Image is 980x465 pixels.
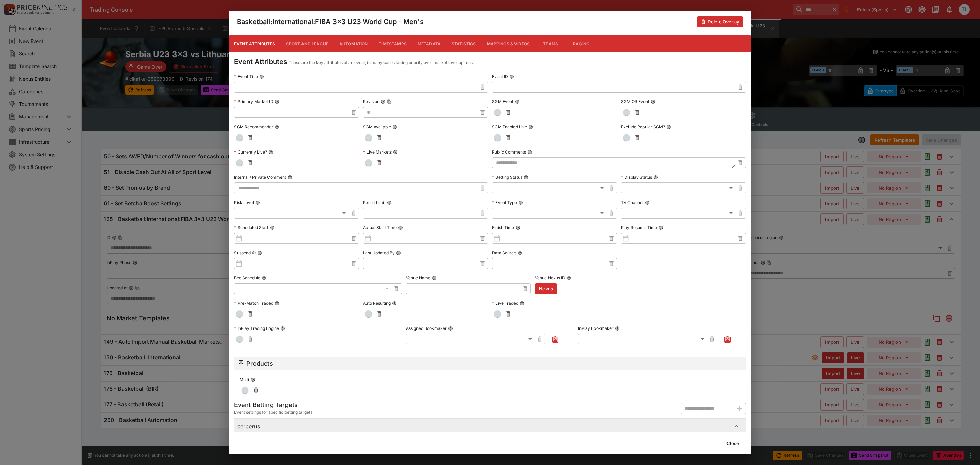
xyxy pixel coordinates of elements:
[363,250,395,256] p: Last Updated By
[229,35,280,52] button: Event Attributes
[234,149,267,155] p: Currently Live?
[535,35,566,52] button: Teams
[516,225,520,230] button: Finish Time
[280,326,285,331] button: InPlay Trading Engine
[621,225,657,230] p: Play Resume Time
[237,423,260,430] h6: cerberus
[363,225,397,230] p: Actual Start Time
[527,150,532,155] button: Public Comments
[621,199,643,205] p: TV Channel
[268,150,273,155] button: Currently Live?
[234,325,279,331] p: InPlay Trading Engine
[549,334,561,346] button: Assign to Me
[722,438,743,449] button: Close
[240,376,249,382] p: Multi
[432,276,437,280] button: Venue Name
[524,175,528,180] button: Betting Status
[406,325,447,331] p: Assigned Bookmaker
[621,99,649,105] p: SGM OR Event
[234,174,286,180] p: Internal / Private Comment
[651,99,655,104] button: SGM OR Event
[275,301,279,306] button: Pre-Match Traded
[392,125,397,129] button: SGM Available
[621,174,652,180] p: Display Status
[262,276,266,280] button: Fee Schedule
[492,300,518,306] p: Live Traded
[363,300,391,306] p: Auto Resulting
[288,175,292,180] button: Internal / Private Comment
[246,359,273,367] h5: Products
[492,149,526,155] p: Public Comments
[697,16,743,27] button: Delete Overlay
[492,74,508,79] p: Event ID
[259,74,264,79] button: Event Title
[535,275,565,281] p: Venue Nexus ID
[412,35,446,52] button: Metadata
[387,200,392,205] button: Result Limit
[234,199,254,205] p: Risk Level
[363,199,386,205] p: Result Limit
[398,225,403,230] button: Actual Start Time
[615,326,620,331] button: InPlay Bookmaker
[492,250,516,256] p: Data Source
[234,409,312,416] span: Event settings for specific betting targets
[621,124,665,130] p: Exclude Popular SGM?
[280,35,333,52] button: Sport and League
[658,225,663,230] button: Play Resume Time
[653,175,658,180] button: Display Status
[363,99,379,105] p: Revision
[481,35,536,52] button: Mappings & Videos
[578,325,614,331] p: InPlay Bookmaker
[535,283,557,294] button: Nexus
[518,200,523,205] button: Event Type
[255,200,260,205] button: Risk Level
[566,35,597,52] button: Racing
[492,225,514,230] p: Finish Time
[257,251,262,255] button: Suspend At
[448,326,453,331] button: Assigned Bookmaker
[645,200,650,205] button: TV Channel
[234,124,273,130] p: SGM Recommender
[234,300,273,306] p: Pre-Match Traded
[234,225,268,230] p: Scheduled Start
[492,124,527,130] p: SGM Enabled Live
[520,301,524,306] button: Live Traded
[234,401,312,409] h5: Event Betting Targets
[393,150,398,155] button: Live Markets
[492,174,522,180] p: Betting Status
[363,124,391,130] p: SGM Available
[234,99,273,105] p: Primary Market ID
[387,99,392,104] button: Copy To Clipboard
[518,251,522,255] button: Data Source
[289,59,474,66] p: These are the key attributes of an event, in many cases taking priority over market level options.
[275,125,279,129] button: SGM Recommender
[515,99,520,104] button: SGM Event
[363,149,392,155] p: Live Markets
[234,250,256,256] p: Suspend At
[250,377,255,382] button: Multi
[275,99,279,104] button: Primary Market ID
[234,57,287,66] h4: Event Attributes
[381,99,386,104] button: RevisionCopy To Clipboard
[492,199,517,205] p: Event Type
[721,334,734,346] button: Assign to Me
[528,125,533,129] button: SGM Enabled Live
[392,301,397,306] button: Auto Resulting
[373,35,412,52] button: Timestamps
[237,17,424,26] h4: Basketball:International:FIBA 3x3 U23 World Cup - Men's
[334,35,374,52] button: Automation
[492,99,513,105] p: SGM Event
[567,276,571,280] button: Venue Nexus ID
[234,275,260,281] p: Fee Schedule
[666,125,671,129] button: Exclude Popular SGM?
[406,275,430,281] p: Venue Name
[234,74,258,79] p: Event Title
[509,74,514,79] button: Event ID
[270,225,275,230] button: Scheduled Start
[446,35,481,52] button: Statistics
[396,251,401,255] button: Last Updated By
